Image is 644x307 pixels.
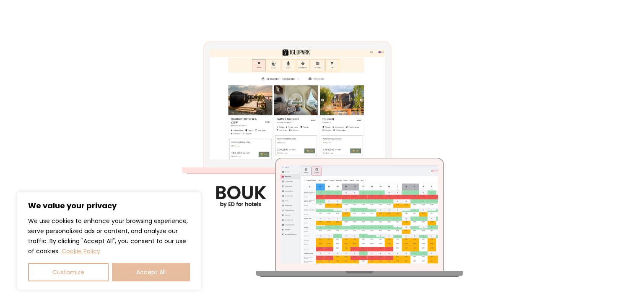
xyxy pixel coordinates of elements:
[61,247,101,256] a: Cookie Policy
[28,216,190,256] p: We use cookies to enhance your browsing experience, serve personalized ads or content, and analyz...
[28,263,109,281] button: Customize
[112,263,190,281] button: Accept All
[28,201,190,211] p: We value your privacy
